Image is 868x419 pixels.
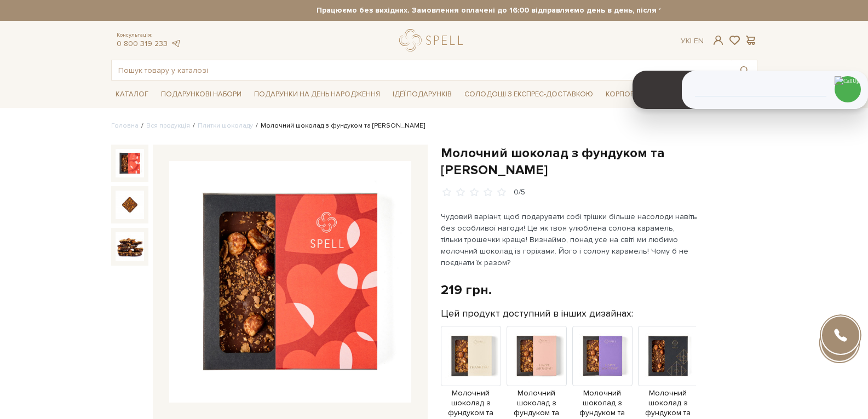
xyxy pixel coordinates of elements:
[638,326,698,386] img: Продукт
[690,36,692,45] span: |
[732,60,757,80] button: Пошук товару у каталозі
[170,39,181,48] a: telegram
[681,36,704,46] div: Ук
[441,307,633,320] label: Цей продукт доступний в інших дизайнах:
[169,161,411,403] img: Молочний шоколад з фундуком та солоною карамеллю Love
[441,211,698,268] p: Чудовий варіант, щоб подарувати собі трішки більше насолоди навіть без особливої нагоди! Це як тв...
[146,122,190,130] a: Вся продукція
[116,191,144,219] img: Молочний шоколад з фундуком та солоною карамеллю Love
[157,86,246,103] span: Подарункові набори
[441,145,757,179] h1: Молочний шоколад з фундуком та [PERSON_NAME]
[460,85,597,104] a: Солодощі з експрес-доставкою
[253,121,425,131] li: Молочний шоколад з фундуком та [PERSON_NAME]
[399,29,468,51] a: logo
[250,86,384,103] span: Подарунки на День народження
[601,85,709,104] a: Корпоративним клієнтам
[441,282,492,299] div: 219 грн.
[117,32,181,39] span: Консультація:
[198,122,253,130] a: Плитки шоколаду
[441,326,501,386] img: Продукт
[694,36,704,45] a: En
[111,122,139,130] a: Головна
[111,86,153,103] span: Каталог
[112,60,732,80] input: Пошук товару у каталозі
[572,326,633,386] img: Продукт
[116,149,144,177] img: Молочний шоколад з фундуком та солоною карамеллю Love
[388,86,456,103] span: Ідеї подарунків
[208,5,854,15] strong: Працюємо без вихідних. Замовлення оплачені до 16:00 відправляємо день в день, після 16:00 - насту...
[117,39,168,48] a: 0 800 319 233
[507,326,567,386] img: Продукт
[116,232,144,261] img: Молочний шоколад з фундуком та солоною карамеллю Love
[514,187,525,198] div: 0/5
